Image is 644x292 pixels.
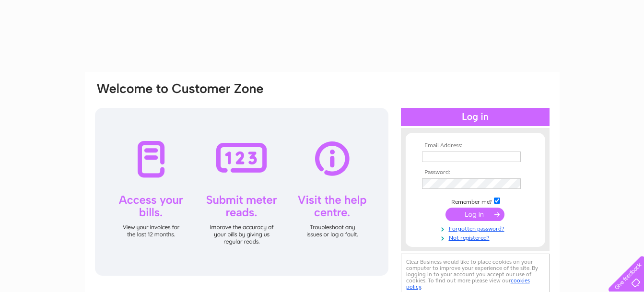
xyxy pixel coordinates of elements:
[420,169,531,176] th: Password:
[422,223,531,233] a: Forgotten password?
[406,277,530,290] a: cookies policy
[445,208,504,221] input: Submit
[422,233,531,242] a: Not registered?
[420,142,531,149] th: Email Address:
[420,196,531,206] td: Remember me?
